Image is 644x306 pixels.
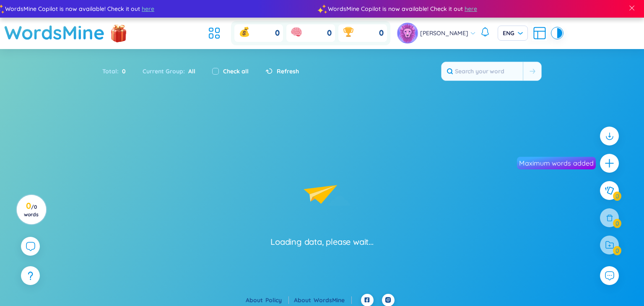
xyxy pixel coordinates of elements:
[134,62,204,80] div: Current Group :
[294,296,352,305] div: About
[397,23,420,44] a: avatar
[314,296,352,304] a: WordsMine
[441,62,523,80] input: Search your word
[319,4,642,13] div: WordsMine Copilot is now available! Check it out
[462,4,475,13] span: here
[139,4,152,13] span: here
[223,67,249,76] label: Check all
[275,28,280,39] span: 0
[4,18,105,47] a: WordsMine
[397,23,418,44] img: avatar
[379,28,384,39] span: 0
[503,29,523,37] span: ENG
[102,62,134,80] div: Total :
[22,202,41,218] h3: 0
[604,158,615,169] span: plus
[246,296,289,305] div: About
[110,21,127,46] img: flashSalesIcon.a7f4f837.png
[185,67,195,75] span: All
[277,67,299,76] span: Refresh
[24,204,39,218] span: / 0 words
[420,29,468,38] span: [PERSON_NAME]
[119,67,126,76] span: 0
[265,296,289,304] a: Policy
[327,28,332,39] span: 0
[270,236,373,248] div: Loading data, please wait...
